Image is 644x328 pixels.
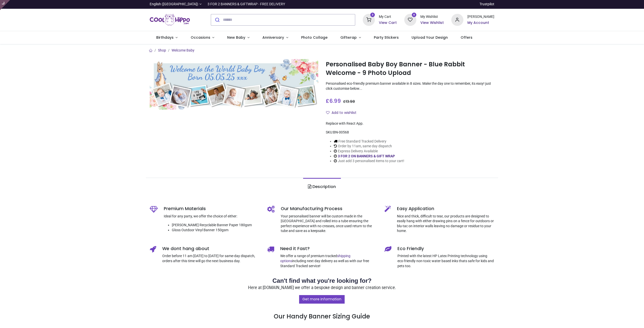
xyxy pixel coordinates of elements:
[467,14,494,19] div: [PERSON_NAME]
[150,2,202,7] a: English ([GEOGRAPHIC_DATA])
[334,159,404,164] li: Just add 3 personalised items to your cart!
[262,35,284,40] span: Anniversary
[281,214,377,233] p: Your personalised banner will be custom made in the [GEOGRAPHIC_DATA] and rolled into a tube ensu...
[326,81,494,91] p: Personalised eco-friendly premium banner available in 8 sizes. Make the day one to remember, its ...
[467,20,494,25] a: My Account
[303,178,341,196] a: Description
[461,35,472,40] span: Offers
[397,246,494,252] h5: Eco Friendly
[326,130,494,135] div: SKU:
[420,20,444,25] a: View Wishlist
[208,2,285,7] div: 3 FOR 2 BANNERS & GIFTWRAP - FREE DELIVERY
[346,99,355,104] span: 13.98
[172,223,260,228] li: [PERSON_NAME] Recyclable Banner Paper 180gsm
[150,59,318,110] img: Personalised Baby Boy Banner - Blue Rabbit Welcome - 9 Photo Upload
[164,214,260,219] p: Ideal for any party, we offer the choice of either:
[379,20,397,25] a: View Cart
[334,31,367,44] a: Giftwrap
[326,121,494,126] div: Replace with React App.
[374,35,399,40] span: Party Stickers
[340,35,357,40] span: Giftwrap
[334,139,404,144] li: Free Standard Tracked Delivery
[211,14,223,25] button: Submit
[379,14,397,19] div: My Cart
[150,295,494,321] h3: Our Handy Banner Sizing Guide
[397,254,494,268] p: Printed with the latest HP Latex Printing technology using eco-friendly non-toxic water based ink...
[227,35,245,40] span: New Baby
[404,17,416,21] a: 0
[333,130,349,134] span: BN-00568
[363,17,375,21] a: 3
[281,206,377,212] h5: Our Manufacturing Process
[280,254,377,268] p: We offer a range of premium tracked including next day delivery as well as with our free Standard...
[326,97,341,105] span: £
[299,295,345,304] a: Get more information
[184,31,221,44] a: Occasions
[329,97,341,105] span: 6.99
[221,31,256,44] a: New Baby
[150,13,190,27] img: Cool Hippo
[412,35,448,40] span: Upload Your Design
[326,60,494,77] h1: Personalised Baby Boy Banner - Blue Rabbit Welcome - 9 Photo Upload
[150,31,184,44] a: Birthdays
[420,14,444,19] div: My Wishlist
[164,206,260,212] h5: Premium Materials
[172,48,194,52] a: Welcome Baby
[334,144,404,149] li: Order by 11am, same day dispatch
[326,111,330,114] i: Add to wishlist
[158,48,166,52] a: Shop
[172,228,260,233] li: Gloss Outdoor Vinyl Banner 150gsm
[191,35,210,40] span: Occasions
[301,35,328,40] span: Photo Collage
[334,149,404,154] li: Express Delivery Available
[162,254,260,263] p: Order before 11 am [DATE] to [DATE] for same-day dispatch, orders after this time will go the nex...
[412,13,417,17] sup: 0
[256,31,295,44] a: Anniversary
[326,109,361,117] button: Add to wishlistAdd to wishlist
[397,214,494,233] p: Nice and thick, difficult to tear, our products are designed to easily hang with either drawing p...
[150,13,190,27] a: Logo of Cool Hippo
[156,35,174,40] span: Birthdays
[162,246,260,252] h5: We dont hang about
[343,99,355,104] span: £
[479,2,494,7] a: Trustpilot
[338,154,395,158] a: 3 FOR 2 ON BANNERS & GIFT WRAP
[397,206,494,212] h5: Easy Application
[150,276,494,285] h2: Can't find what you're looking for?
[370,13,375,17] sup: 3
[150,285,494,291] p: Here at [DOMAIN_NAME] we offer a bespoke design and banner creation service.
[280,246,377,252] h5: Need it Fast?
